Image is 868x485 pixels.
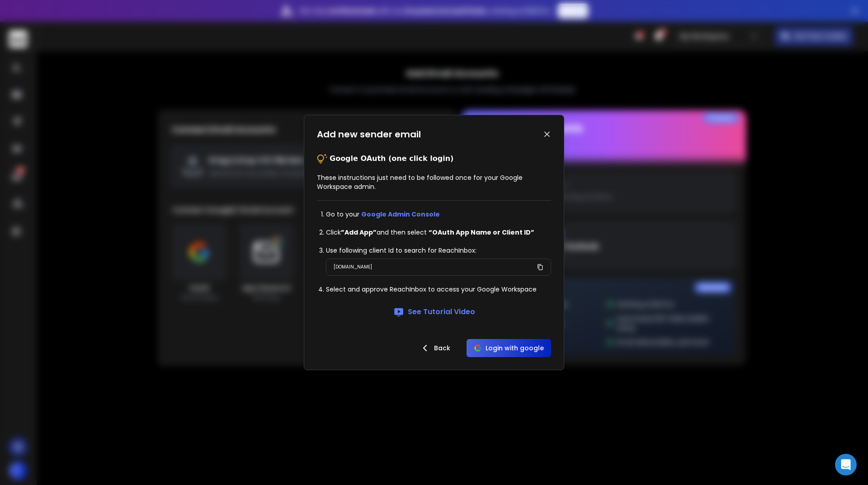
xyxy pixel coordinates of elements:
[393,306,475,317] a: See Tutorial Video
[341,228,377,237] strong: ”Add App”
[467,339,551,357] button: Login with google
[330,153,453,164] p: Google OAuth (one click login)
[429,228,534,237] strong: “OAuth App Name or Client ID”
[317,128,421,141] h1: Add new sender email
[835,454,857,476] div: Open Intercom Messenger
[317,173,551,191] p: These instructions just need to be followed once for your Google Workspace admin.
[361,210,440,219] a: Google Admin Console
[326,210,551,219] li: Go to your
[334,263,372,272] p: [DOMAIN_NAME]
[326,285,551,294] li: Select and approve ReachInbox to access your Google Workspace
[412,339,458,357] button: Back
[326,228,551,237] li: Click and then select
[326,246,551,255] li: Use following client Id to search for ReachInbox:
[317,153,328,164] img: tips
